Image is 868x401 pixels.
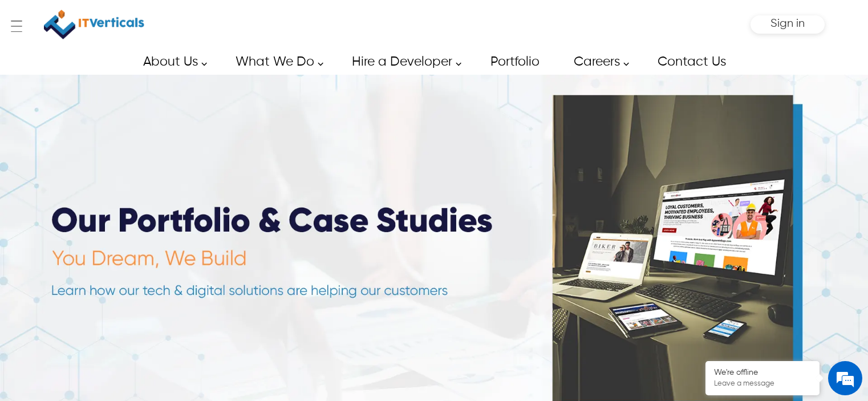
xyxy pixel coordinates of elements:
a: Careers [561,49,635,75]
a: About Us [130,49,213,75]
a: What We Do [222,49,330,75]
a: IT Verticals Inc [43,6,144,43]
img: IT Verticals Inc [44,6,144,43]
span: Sign in [770,18,805,30]
a: Portfolio [477,49,551,75]
p: Leave a message [714,379,811,388]
a: Sign in [770,21,805,29]
div: We're offline [714,368,811,378]
a: Hire a Developer [339,49,468,75]
a: Contact Us [644,49,738,75]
